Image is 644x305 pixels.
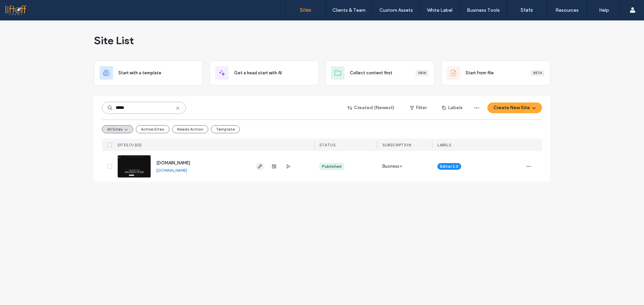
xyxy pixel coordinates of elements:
span: Site List [94,34,134,47]
div: v 4.0.25 [19,11,33,16]
a: [DOMAIN_NAME] [156,160,190,165]
label: White Label [427,7,452,13]
label: Custom Assets [379,7,413,13]
span: Get a head start with AI [234,70,282,76]
span: SITES (1/232) [117,143,142,147]
span: Editor 2.0 [440,163,459,169]
label: Clients & Team [332,7,366,13]
div: Keywords by Traffic [74,40,113,44]
div: Start from fileBeta [441,61,550,85]
div: New [416,70,429,76]
button: Template [211,125,240,133]
span: Help [15,5,29,11]
label: Help [599,7,609,13]
button: Active Sites [136,125,169,133]
a: [DOMAIN_NAME] [156,168,187,173]
button: Created (Newest) [342,102,400,113]
div: Domain: [DOMAIN_NAME] [17,17,74,23]
div: Beta [531,70,544,76]
button: Labels [436,102,469,113]
img: website_grey.svg [11,17,16,23]
img: tab_domain_overview_orange.svg [18,39,23,44]
div: Start with a template [94,61,203,85]
label: Resources [555,7,579,13]
img: logo_orange.svg [11,11,16,16]
div: Get a head start with AI [210,61,319,85]
span: Start with a template [118,70,161,76]
div: Collect content firstNew [325,61,434,85]
span: STATUS [319,143,335,147]
span: SUBSCRIPTION [382,143,411,147]
label: Stats [521,7,533,13]
span: LABELS [437,143,451,147]
button: Create New Site [487,102,542,113]
label: Business Tools [467,7,500,13]
button: All Sites [102,125,133,133]
label: Sites [300,7,311,13]
button: Filter [403,102,433,113]
span: Collect content first [350,70,392,76]
div: Domain Overview [25,40,60,44]
div: Published [322,163,341,169]
img: tab_keywords_by_traffic_grey.svg [67,39,72,44]
span: Start from file [466,70,494,76]
span: Business+ [382,163,402,170]
button: Needs Action [172,125,208,133]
